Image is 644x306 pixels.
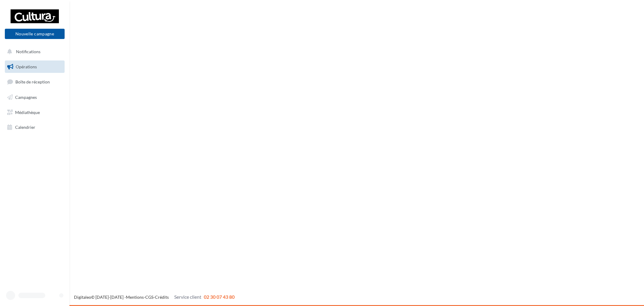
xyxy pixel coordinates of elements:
[126,295,144,300] a: Mentions
[16,49,40,54] span: Notifications
[145,295,153,300] a: CGS
[155,295,169,300] a: Crédits
[4,106,66,119] a: Médiathèque
[15,79,50,84] span: Boîte de réception
[5,29,65,39] button: Nouvelle campagne
[4,75,66,88] a: Boîte de réception
[15,109,40,115] span: Médiathèque
[15,125,35,130] span: Calendrier
[4,91,66,104] a: Campagnes
[74,295,235,300] span: © [DATE]-[DATE] - - -
[174,294,201,300] span: Service client
[16,64,37,69] span: Opérations
[4,121,66,134] a: Calendrier
[4,45,63,58] button: Notifications
[4,60,66,73] a: Opérations
[204,294,235,300] span: 02 30 07 43 80
[15,95,37,100] span: Campagnes
[74,295,91,300] a: Digitaleo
